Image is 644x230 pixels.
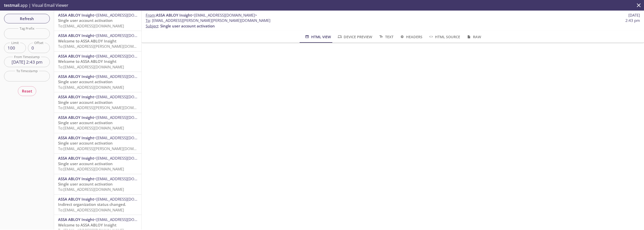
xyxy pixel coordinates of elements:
span: HTML Source [428,34,460,40]
span: Raw [466,34,481,40]
span: Single user account activation [58,79,113,84]
div: ASSA ABLOY Insight<[EMAIL_ADDRESS][DOMAIN_NAME]>Single user account activationTo:[EMAIL_ADDRESS][... [54,113,141,133]
span: <[EMAIL_ADDRESS][DOMAIN_NAME]> [94,135,159,140]
div: ASSA ABLOY Insight<[EMAIL_ADDRESS][DOMAIN_NAME]>Single user account activationTo:[EMAIL_ADDRESS][... [54,154,141,174]
span: ASSA ABLOY Insight [58,156,94,161]
span: : [EMAIL_ADDRESS][PERSON_NAME][PERSON_NAME][DOMAIN_NAME] [146,18,270,23]
span: <[EMAIL_ADDRESS][DOMAIN_NAME]> [94,156,159,161]
span: : [146,13,257,18]
button: Reset [18,86,36,96]
div: ASSA ABLOY Insight<[EMAIL_ADDRESS][DOMAIN_NAME]>Welcome to ASSA ABLOY InsightTo:[EMAIL_ADDRESS][D... [54,52,141,72]
span: Welcome to ASSA ABLOY Insight [58,222,116,227]
div: ASSA ABLOY Insight<[EMAIL_ADDRESS][DOMAIN_NAME]>Indirect organization status changed.To:[EMAIL_AD... [54,195,141,215]
span: <[EMAIL_ADDRESS][DOMAIN_NAME]> [94,13,159,18]
span: <[EMAIL_ADDRESS][DOMAIN_NAME]> [94,217,159,222]
span: <[EMAIL_ADDRESS][DOMAIN_NAME]> [94,176,159,181]
span: Refresh [8,15,46,22]
span: Text [378,34,393,40]
span: Single user account activation [58,100,113,105]
span: To [146,18,150,23]
span: [DATE] [628,13,640,18]
span: To: [EMAIL_ADDRESS][DOMAIN_NAME] [58,166,124,171]
span: ASSA ABLOY Insight [58,13,94,18]
span: <[EMAIL_ADDRESS][DOMAIN_NAME]> [94,54,159,59]
span: To: [EMAIL_ADDRESS][PERSON_NAME][DOMAIN_NAME] [58,146,153,151]
span: <[EMAIL_ADDRESS][DOMAIN_NAME]> [94,94,159,99]
span: Single user account activation [160,23,215,28]
span: Single user account activation [58,18,113,23]
span: To: [EMAIL_ADDRESS][DOMAIN_NAME] [58,23,124,28]
span: Indirect organization status changed. [58,202,126,207]
span: ASSA ABLOY Insight [58,176,94,181]
button: Refresh [4,14,50,23]
span: <[EMAIL_ADDRESS][DOMAIN_NAME]> [94,74,159,79]
span: <[EMAIL_ADDRESS][DOMAIN_NAME]> [94,197,159,202]
span: To: [EMAIL_ADDRESS][DOMAIN_NAME] [58,207,124,212]
span: Single user account activation [58,181,113,187]
span: ASSA ABLOY Insight [156,13,192,18]
span: Single user account activation [58,161,113,166]
span: To: [EMAIL_ADDRESS][PERSON_NAME][DOMAIN_NAME] [58,105,153,110]
span: To: [EMAIL_ADDRESS][DOMAIN_NAME] [58,85,124,90]
span: ASSA ABLOY Insight [58,33,94,38]
span: Subject [146,23,158,28]
span: HTML View [304,34,331,40]
span: To: [EMAIL_ADDRESS][DOMAIN_NAME] [58,64,124,69]
span: ASSA ABLOY Insight [58,135,94,140]
span: Welcome to ASSA ABLOY Insight [58,59,116,64]
span: To: [EMAIL_ADDRESS][DOMAIN_NAME] [58,187,124,192]
span: ASSA ABLOY Insight [58,197,94,202]
span: Headers [399,34,422,40]
span: ASSA ABLOY Insight [58,115,94,120]
span: testmail [4,3,19,8]
span: Device Preview [337,34,372,40]
span: Reset [22,88,32,94]
span: 2:43 pm [625,18,640,23]
span: Single user account activation [58,141,113,146]
div: ASSA ABLOY Insight<[EMAIL_ADDRESS][DOMAIN_NAME]>Single user account activationTo:[EMAIL_ADDRESS][... [54,133,141,153]
span: ASSA ABLOY Insight [58,217,94,222]
span: ASSA ABLOY Insight [58,54,94,59]
span: Single user account activation [58,120,113,125]
span: From [146,13,155,18]
div: ASSA ABLOY Insight<[EMAIL_ADDRESS][DOMAIN_NAME]>Single user account activationTo:[EMAIL_ADDRESS][... [54,72,141,92]
span: To: [EMAIL_ADDRESS][PERSON_NAME][DOMAIN_NAME] [58,44,153,49]
span: Welcome to ASSA ABLOY Insight [58,38,116,43]
p: : [146,18,640,29]
div: ASSA ABLOY Insight<[EMAIL_ADDRESS][DOMAIN_NAME]>Welcome to ASSA ABLOY InsightTo:[EMAIL_ADDRESS][P... [54,31,141,51]
span: To: [EMAIL_ADDRESS][DOMAIN_NAME] [58,125,124,130]
div: ASSA ABLOY Insight<[EMAIL_ADDRESS][DOMAIN_NAME]>Single user account activationTo:[EMAIL_ADDRESS][... [54,11,141,31]
span: <[EMAIL_ADDRESS][DOMAIN_NAME]> [192,13,257,18]
div: ASSA ABLOY Insight<[EMAIL_ADDRESS][DOMAIN_NAME]>Single user account activationTo:[EMAIL_ADDRESS][... [54,92,141,112]
span: <[EMAIL_ADDRESS][DOMAIN_NAME]> [94,33,159,38]
span: ASSA ABLOY Insight [58,94,94,99]
span: <[EMAIL_ADDRESS][DOMAIN_NAME]> [94,115,159,120]
span: ASSA ABLOY Insight [58,74,94,79]
div: ASSA ABLOY Insight<[EMAIL_ADDRESS][DOMAIN_NAME]>Single user account activationTo:[EMAIL_ADDRESS][... [54,174,141,194]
